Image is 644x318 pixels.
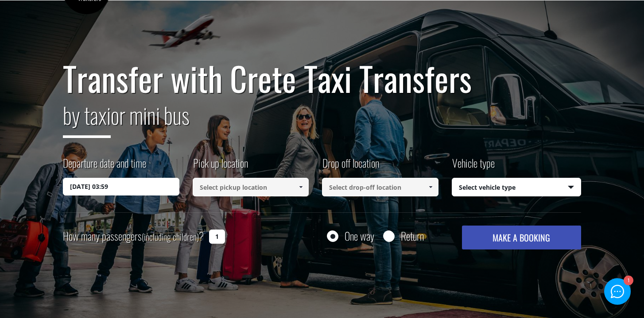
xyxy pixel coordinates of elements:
label: One way [345,230,374,241]
button: MAKE A BOOKING [462,226,581,249]
input: Select drop-off location [322,178,438,196]
h2: or mini bus [63,97,581,145]
div: 1 [624,276,633,285]
label: How many passengers ? [63,226,204,247]
a: Show All Items [423,178,438,196]
small: (including children) [142,230,199,243]
span: Select vehicle type [452,178,581,197]
label: Drop off location [322,155,379,178]
input: Select pickup location [193,178,309,196]
h1: Transfer with Crete Taxi Transfers [63,60,581,97]
label: Pick up location [193,155,248,178]
span: by taxi [63,98,111,138]
a: Show All Items [294,178,308,196]
label: Return [401,230,424,241]
label: Departure date and time [63,155,146,178]
label: Vehicle type [452,155,495,178]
